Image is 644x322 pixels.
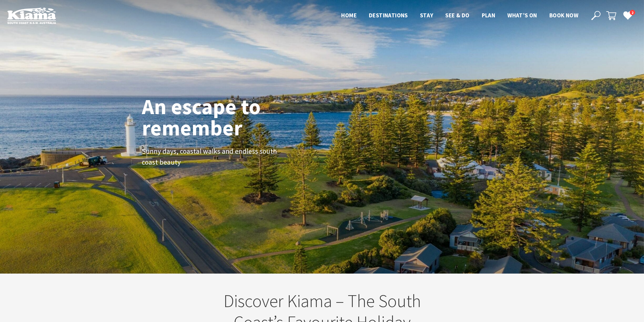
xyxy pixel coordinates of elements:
span: Stay [420,12,433,19]
span: What’s On [507,12,537,19]
nav: Main Menu [335,11,584,21]
span: Plan [482,12,495,19]
span: Destinations [369,12,408,19]
span: See & Do [445,12,469,19]
span: Book now [549,12,578,19]
span: 2 [630,10,635,16]
a: 2 [623,11,632,20]
span: Home [341,12,357,19]
h1: An escape to remember [142,96,309,138]
img: Kiama Logo [7,7,56,24]
p: Sunny days, coastal walks and endless south coast beauty [142,146,279,168]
